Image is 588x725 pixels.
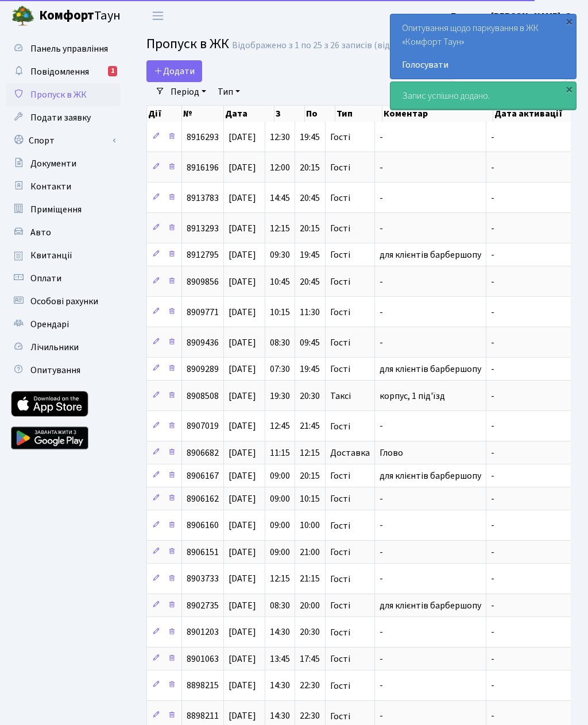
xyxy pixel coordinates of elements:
[491,161,494,174] span: -
[300,306,320,319] span: 11:30
[380,493,383,505] span: -
[300,222,320,235] span: 20:15
[330,422,350,431] span: Гості
[563,15,575,27] div: ×
[300,680,320,692] span: 22:30
[213,82,245,102] a: Тип
[274,106,305,122] th: З
[493,106,575,122] th: Дата активації
[300,249,320,261] span: 19:45
[270,306,290,319] span: 10:15
[330,494,350,503] span: Гості
[6,175,121,198] a: Контакти
[270,420,290,433] span: 12:45
[229,336,256,349] span: [DATE]
[390,14,576,79] div: Опитування щодо паркування в ЖК «Комфорт Таун»
[270,222,290,235] span: 12:15
[491,420,494,433] span: -
[380,680,383,692] span: -
[229,390,256,402] span: [DATE]
[229,192,256,204] span: [DATE]
[187,519,219,532] span: 8906160
[146,34,229,54] span: Пропуск в ЖК
[491,470,494,482] span: -
[187,546,219,559] span: 8906151
[229,161,256,174] span: [DATE]
[300,363,320,375] span: 19:45
[11,5,34,28] img: logo.png
[491,653,494,665] span: -
[380,573,383,586] span: -
[491,390,494,402] span: -
[380,447,403,459] span: Глово
[491,519,494,532] span: -
[270,710,290,723] span: 14:30
[146,60,202,82] a: Додати
[229,420,256,433] span: [DATE]
[270,493,290,505] span: 09:00
[380,192,383,204] span: -
[380,306,383,319] span: -
[451,9,574,23] a: Блєдних [PERSON_NAME]. О.
[380,653,383,665] span: -
[380,599,481,612] span: для клієнтів барбершопу
[300,447,320,459] span: 12:15
[270,546,290,559] span: 09:00
[39,6,121,26] span: Таун
[491,680,494,692] span: -
[6,267,121,290] a: Оплати
[330,224,350,233] span: Гості
[330,575,350,584] span: Гості
[30,318,69,331] span: Орендарі
[6,336,121,359] a: Лічильники
[270,573,290,586] span: 12:15
[187,131,219,144] span: 8916293
[187,276,219,288] span: 8909856
[30,249,72,262] span: Квитанції
[300,573,320,586] span: 21:15
[491,336,494,349] span: -
[380,470,481,482] span: для клієнтів барбершопу
[270,519,290,532] span: 09:00
[270,249,290,261] span: 09:30
[270,363,290,375] span: 07:30
[491,546,494,559] span: -
[300,390,320,402] span: 20:30
[330,628,350,637] span: Гості
[6,359,121,382] a: Опитування
[491,131,494,144] span: -
[224,106,275,122] th: Дата
[491,447,494,459] span: -
[380,161,383,174] span: -
[187,306,219,319] span: 8909771
[182,106,224,122] th: №
[229,447,256,459] span: [DATE]
[330,601,350,610] span: Гості
[30,226,51,239] span: Авто
[187,470,219,482] span: 8906167
[491,363,494,375] span: -
[229,599,256,612] span: [DATE]
[380,546,383,559] span: -
[300,493,320,505] span: 10:15
[30,42,108,55] span: Панель управління
[187,192,219,204] span: 8913783
[232,40,498,51] div: Відображено з 1 по 25 з 26 записів (відфільтровано з 25 записів).
[380,222,383,235] span: -
[491,192,494,204] span: -
[30,341,79,354] span: Лічильники
[451,10,574,22] b: Блєдних [PERSON_NAME]. О.
[300,470,320,482] span: 20:15
[229,493,256,505] span: [DATE]
[270,653,290,665] span: 13:45
[300,420,320,433] span: 21:45
[6,129,121,152] a: Спорт
[187,336,219,349] span: 8909436
[229,131,256,144] span: [DATE]
[187,420,219,433] span: 8907019
[187,573,219,586] span: 8903733
[382,106,493,122] th: Коментар
[380,420,383,433] span: -
[6,244,121,267] a: Квитанції
[563,83,575,95] div: ×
